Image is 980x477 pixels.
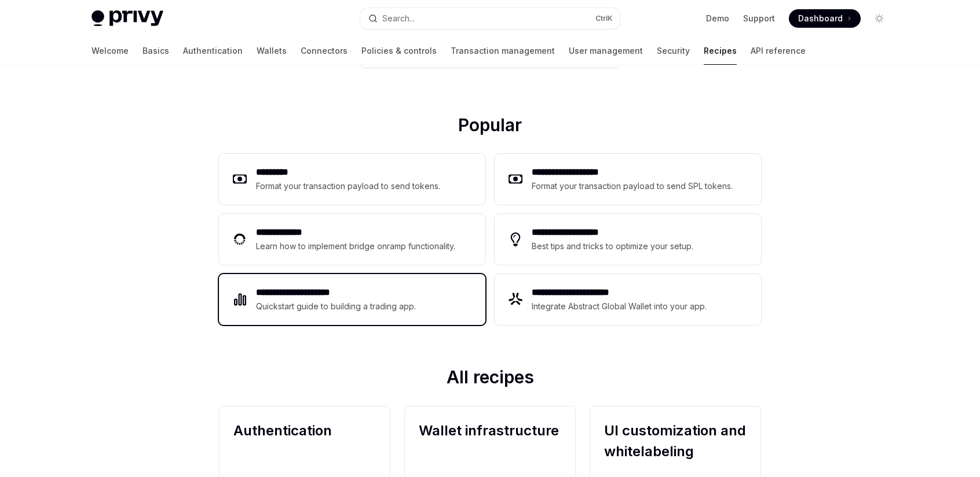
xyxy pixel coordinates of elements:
div: Learn how to implement bridge onramp functionality. [256,239,459,253]
span: Ctrl K [595,14,613,23]
a: Dashboard [789,9,861,28]
a: Transaction management [451,37,555,65]
a: Connectors [301,37,348,65]
span: Dashboard [798,13,843,24]
a: Welcome [92,37,129,65]
a: API reference [751,37,806,65]
h2: Wallet infrastructure [419,420,561,462]
h2: Popular [219,114,761,140]
div: Format your transaction payload to send tokens. [256,179,441,193]
div: Format your transaction payload to send SPL tokens. [532,179,734,193]
a: User management [569,37,643,65]
a: Support [743,13,775,24]
a: Security [657,37,690,65]
a: Wallets [257,37,287,65]
h2: Authentication [233,420,376,462]
h2: UI customization and whitelabeling [604,420,747,462]
h2: All recipes [219,367,761,392]
a: Authentication [183,37,243,65]
img: light logo [92,10,163,27]
a: Recipes [704,37,737,65]
a: **** **** ***Learn how to implement bridge onramp functionality. [219,214,485,265]
div: Quickstart guide to building a trading app. [256,299,416,313]
a: Basics [142,37,169,65]
a: Policies & controls [361,37,437,65]
div: Search... [382,12,415,25]
div: Integrate Abstract Global Wallet into your app. [532,299,708,313]
button: Open search [360,8,620,29]
a: **** ****Format your transaction payload to send tokens. [219,154,485,205]
div: Best tips and tricks to optimize your setup. [532,239,695,253]
button: Toggle dark mode [870,9,888,28]
a: Demo [706,13,729,24]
